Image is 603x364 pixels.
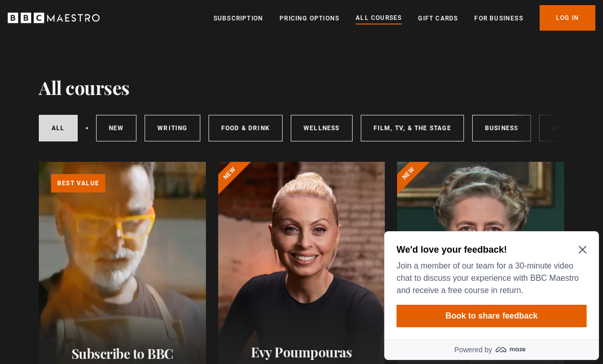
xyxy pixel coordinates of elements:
h1: All courses [39,77,130,98]
p: Best value [51,174,105,192]
a: Gift Cards [418,13,458,23]
nav: Primary [214,5,595,31]
a: For business [474,13,523,23]
a: New [96,115,137,141]
a: Pricing Options [280,13,339,23]
h2: Evy Poumpouras [230,344,373,360]
svg: BBC Maestro [8,10,100,26]
button: Close Maze Prompt [198,18,206,27]
a: Powered by maze [4,112,219,133]
a: Film, TV, & The Stage [361,115,464,141]
button: Book to share feedback [16,78,206,100]
a: Food & Drink [208,115,283,141]
a: All [39,115,78,141]
a: Log In [540,5,595,31]
p: Join a member of our team for a 30-minute video chat to discuss your experience with BBC Maestro ... [16,33,202,69]
div: Optional study invitation [4,4,219,133]
a: All Courses [356,13,402,24]
a: Subscription [214,13,263,23]
h2: We'd love your feedback! [16,16,202,29]
a: Business [472,115,531,141]
a: Writing [145,115,200,141]
a: Wellness [291,115,353,141]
